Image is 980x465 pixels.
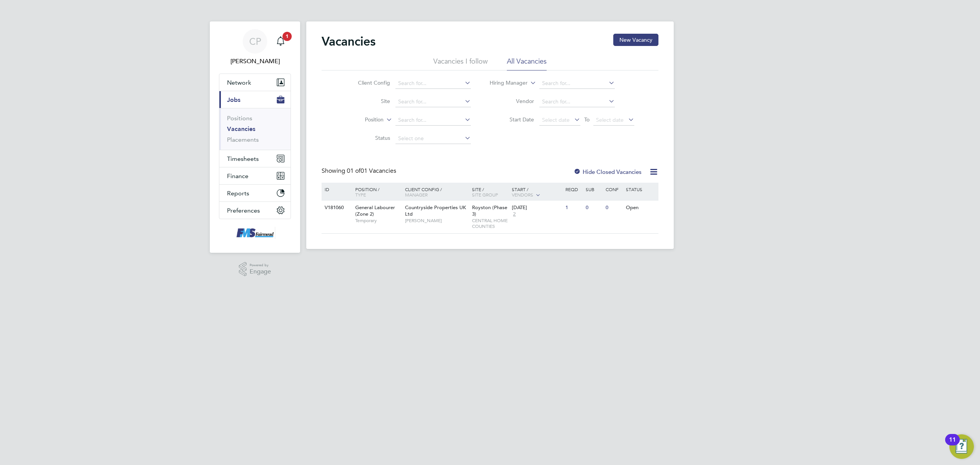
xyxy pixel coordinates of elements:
[340,116,384,124] label: Position
[219,91,291,108] button: Jobs
[539,97,615,107] input: Search for...
[323,183,350,196] div: ID
[510,183,563,202] div: Start /
[613,34,658,46] button: New Vacancy
[219,108,291,150] div: Jobs
[283,32,292,41] span: 1
[395,133,471,144] input: Select one
[395,78,471,89] input: Search for...
[582,115,592,124] span: To
[355,192,366,198] span: Type
[542,116,570,123] span: Select date
[563,183,583,196] div: Reqd
[210,21,300,253] nav: Main navigation
[624,201,657,215] div: Open
[949,434,974,459] button: Open Resource Center, 11 new notifications
[584,183,604,196] div: Sub
[470,183,510,201] div: Site /
[405,218,468,224] span: [PERSON_NAME]
[235,227,275,239] img: f-mead-logo-retina.png
[323,201,350,215] div: V181060
[604,183,624,196] div: Conf
[507,57,547,70] li: All Vacancies
[512,211,517,218] span: 2
[227,115,252,122] a: Positions
[219,150,291,167] button: Timesheets
[239,262,271,277] a: Powered byEngage
[322,167,398,175] div: Showing
[347,167,361,175] span: 01 of
[355,218,401,224] span: Temporary
[405,204,466,217] span: Countryside Properties UK Ltd
[227,207,260,214] span: Preferences
[227,96,240,103] span: Jobs
[563,201,583,215] div: 1
[219,29,291,66] a: CP[PERSON_NAME]
[219,167,291,184] button: Finance
[250,269,271,275] span: Engage
[347,167,396,175] span: 01 Vacancies
[490,98,534,105] label: Vendor
[395,115,471,126] input: Search for...
[624,183,657,196] div: Status
[596,116,624,123] span: Select date
[403,183,470,201] div: Client Config /
[249,36,261,46] span: CP
[604,201,624,215] div: 0
[250,262,271,269] span: Powered by
[273,29,288,54] a: 1
[350,183,403,201] div: Position /
[539,78,615,89] input: Search for...
[573,168,642,175] label: Hide Closed Vacancies
[346,98,390,105] label: Site
[346,79,390,86] label: Client Config
[322,34,376,49] h2: Vacancies
[219,202,291,219] button: Preferences
[219,74,291,91] button: Network
[433,57,488,70] li: Vacancies I follow
[219,227,291,239] a: Go to home page
[346,134,390,141] label: Status
[472,192,498,198] span: Site Group
[512,205,562,211] div: [DATE]
[227,79,251,86] span: Network
[483,79,528,87] label: Hiring Manager
[490,116,534,123] label: Start Date
[227,155,259,162] span: Timesheets
[219,185,291,201] button: Reports
[584,201,604,215] div: 0
[219,57,291,66] span: Callum Pridmore
[395,97,471,107] input: Search for...
[355,204,395,217] span: General Labourer (Zone 2)
[472,218,508,229] span: CENTRAL HOME COUNTIES
[227,172,248,180] span: Finance
[227,125,255,133] a: Vacancies
[227,190,249,197] span: Reports
[227,136,259,143] a: Placements
[405,192,428,198] span: Manager
[512,192,533,198] span: Vendors
[949,440,956,450] div: 11
[472,204,507,217] span: Royston (Phase 3)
